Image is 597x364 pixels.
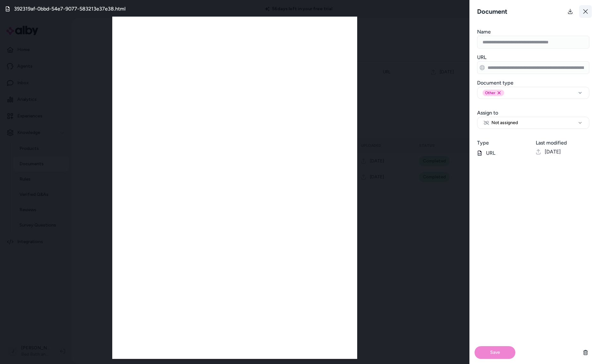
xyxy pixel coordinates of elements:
h3: Document type [477,79,589,87]
h3: Type [477,139,531,147]
div: Other [483,90,504,96]
h3: Document [475,7,510,16]
h3: 392319af-0bbd-54e7-9077-583213e37e38.html [14,5,126,13]
span: Not assigned [484,120,518,126]
span: [DATE] [545,148,561,156]
button: Remove other option [497,90,502,95]
p: URL [477,149,531,157]
h3: URL [477,54,589,61]
label: Assign to [477,110,498,116]
h3: Name [477,28,589,36]
button: OtherRemove other option [477,87,589,99]
h3: Last modified [536,139,589,147]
